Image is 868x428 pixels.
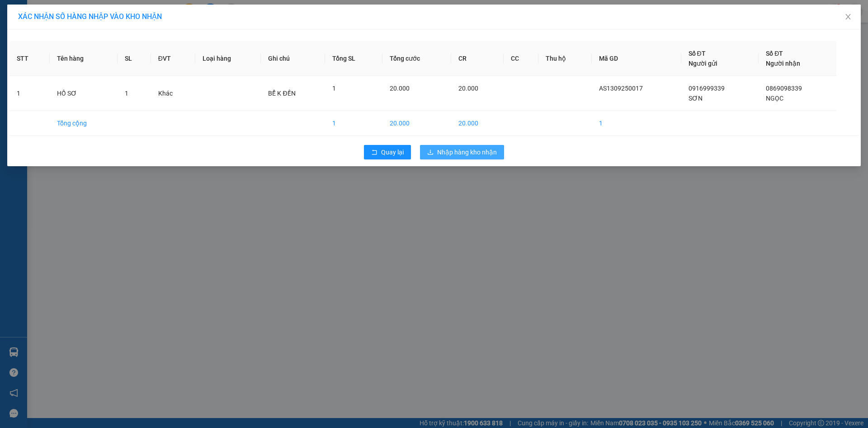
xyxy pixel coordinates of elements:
[689,60,717,67] span: Người gửi
[451,111,504,136] td: 20.000
[11,11,57,57] img: logo.jpg
[9,76,50,111] td: 1
[689,95,703,102] span: SƠN
[766,60,800,67] span: Người nhận
[689,85,725,92] span: 0916999339
[390,85,410,92] span: 20.000
[85,22,378,34] li: [STREET_ADDRESS][PERSON_NAME]. [GEOGRAPHIC_DATA], Tỉnh [GEOGRAPHIC_DATA]
[50,111,118,136] td: Tổng cộng
[151,41,195,76] th: ĐVT
[9,41,50,76] th: STT
[268,90,295,97] span: BỂ K ĐỀN
[332,85,336,92] span: 1
[195,41,261,76] th: Loại hàng
[382,41,451,76] th: Tổng cước
[451,41,504,76] th: CR
[504,41,538,76] th: CC
[458,85,478,92] span: 20.000
[835,5,861,30] button: Close
[118,41,151,76] th: SL
[125,90,128,97] span: 1
[437,147,497,157] span: Nhập hàng kho nhận
[766,50,783,57] span: Số ĐT
[50,41,118,76] th: Tên hàng
[11,66,135,96] b: GỬI : PV [GEOGRAPHIC_DATA]
[427,149,434,156] span: download
[689,50,706,57] span: Số ĐT
[592,111,681,136] td: 1
[151,76,195,111] td: Khác
[50,76,118,111] td: HỒ SƠ
[382,111,451,136] td: 20.000
[364,145,411,159] button: rollbackQuay lại
[538,41,592,76] th: Thu hộ
[766,85,802,92] span: 0869098339
[381,147,404,157] span: Quay lại
[592,41,681,76] th: Mã GD
[371,149,377,156] span: rollback
[85,34,378,45] li: Hotline: 1900 8153
[420,145,504,159] button: downloadNhập hàng kho nhận
[844,13,852,20] span: close
[325,111,382,136] td: 1
[766,95,783,102] span: NGỌC
[325,41,382,76] th: Tổng SL
[599,85,643,92] span: AS1309250017
[261,41,325,76] th: Ghi chú
[18,12,162,21] span: XÁC NHẬN SỐ HÀNG NHẬP VÀO KHO NHẬN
